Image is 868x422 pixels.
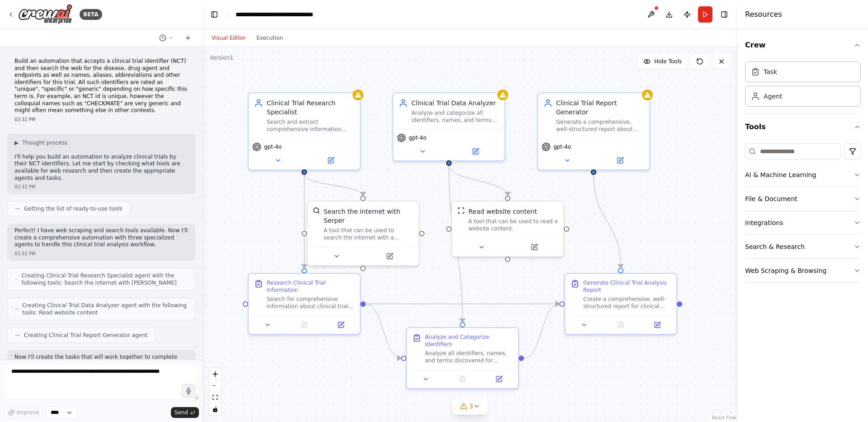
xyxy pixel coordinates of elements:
button: Switch to previous chat [156,33,177,43]
span: ▶ [14,139,19,146]
div: Clinical Trial Research SpecialistSearch and extract comprehensive information about clinical tri... [248,92,361,170]
div: Clinical Trial Report Generator [556,98,644,117]
div: Research Clinical Trial InformationSearch for comprehensive information about clinical trial {nct... [248,273,361,335]
div: BETA [80,9,102,20]
g: Edge from 098ca59f-fa11-45ff-9a35-760764bd5571 to 82643063-15c0-49e0-96ba-3a68499d7ae9 [366,300,559,309]
span: 3 [469,402,473,411]
div: ScrapeWebsiteToolRead website contentA tool that can be used to read a website content. [451,201,564,257]
img: SerperDevTool [313,207,320,214]
div: Generate a comprehensive, well-structured report about clinical trial {nct_id} that presents all ... [556,118,644,133]
p: Now I'll create the tasks that will work together to complete this clinical trial analysis: [14,354,188,368]
div: 03:32 PM [14,183,188,190]
button: fit view [209,392,221,403]
div: 03:32 PM [14,116,188,123]
a: React Flow attribution [712,415,736,420]
div: SerperDevToolSearch the internet with SerperA tool that can be used to search the internet with a... [307,201,420,266]
button: Hide left sidebar [208,8,221,21]
span: Send [175,409,188,416]
div: Search the internet with Serper [324,207,413,225]
g: Edge from 4285b9b1-8989-4578-986c-7e3ccf39fc3f to 098ca59f-fa11-45ff-9a35-760764bd5571 [300,175,309,268]
button: Click to speak your automation idea [182,384,195,398]
div: Search and extract comprehensive information about clinical trial {nct_id}, including disease ind... [267,118,354,133]
div: A tool that can be used to read a website content. [468,218,558,232]
g: Edge from 0b8fb124-a659-4c1d-9461-db8895ebce56 to 82643063-15c0-49e0-96ba-3a68499d7ae9 [589,175,625,268]
button: Open in side panel [450,146,501,157]
button: Start a new chat [181,33,195,43]
button: Web Scraping & Browsing [745,259,861,282]
div: Tools [745,140,861,290]
button: Open in side panel [364,251,415,262]
div: Create a comprehensive, well-structured report for clinical trial {nct_id} that synthesizes all r... [583,295,671,310]
button: Search & Research [745,235,861,258]
div: Generate Clinical Trial Analysis ReportCreate a comprehensive, well-structured report for clinica... [564,273,677,335]
span: Creating Clinical Trial Report Generator agent [24,332,147,339]
button: Open in side panel [483,374,514,384]
button: Hide Tools [638,54,687,69]
button: Hide right sidebar [718,8,731,21]
button: Tools [745,114,861,140]
div: Analyze all identifiers, names, and terms discovered for clinical trial {nct_id} and categorize e... [425,350,513,364]
button: zoom out [209,380,221,392]
button: AI & Machine Learning [745,163,861,187]
button: Open in side panel [305,155,356,166]
h4: Resources [745,9,782,20]
button: zoom in [209,368,221,380]
button: Open in side panel [594,155,646,166]
g: Edge from 4285b9b1-8989-4578-986c-7e3ccf39fc3f to 3671ffd1-cecd-4ade-9732-06bf2638a3dd [300,175,368,196]
div: Clinical Trial Report GeneratorGenerate a comprehensive, well-structured report about clinical tr... [537,92,650,170]
p: Perfect! I have web scraping and search tools available. Now I'll create a comprehensive automati... [14,227,188,249]
button: Send [171,407,199,418]
button: No output available [443,374,482,384]
g: Edge from d531753b-c0d2-4e0a-aa0d-85418a19aabd to 96559978-c175-4ff5-889f-e60691317b38 [444,166,512,196]
span: Hide Tools [654,58,682,65]
button: File & Document [745,187,861,211]
button: No output available [285,319,324,330]
button: Execution [251,33,288,43]
button: Improve [4,407,43,418]
div: Research Clinical Trial Information [267,279,354,294]
button: toggle interactivity [209,403,221,415]
span: gpt-4o [409,134,426,141]
g: Edge from d531753b-c0d2-4e0a-aa0d-85418a19aabd to 1c0bcd0f-1fe5-4bf8-a8f3-1acf0976a06a [444,166,467,322]
div: Crew [745,58,861,114]
div: Search for comprehensive information about clinical trial {nct_id}. Focus on finding: 1. Official... [267,295,354,310]
g: Edge from 1c0bcd0f-1fe5-4bf8-a8f3-1acf0976a06a to 82643063-15c0-49e0-96ba-3a68499d7ae9 [524,300,559,363]
div: Task [764,67,777,76]
div: Version 1 [210,54,233,61]
div: A tool that can be used to search the internet with a search_query. Supports different search typ... [324,227,413,241]
button: 3 [453,398,488,415]
img: Logo [18,4,72,24]
span: Creating Clinical Trial Research Specialist agent with the following tools: Search the internet w... [21,272,188,286]
p: Build an automation that accepts a clinical trial identifier (NCT) and then search the web for th... [14,58,188,114]
span: gpt-4o [264,143,282,150]
span: Creating Clinical Trial Data Analyzer agent with the following tools: Read website content [22,302,188,316]
div: Agent [764,92,782,101]
div: 03:32 PM [14,250,188,257]
div: Analyze and Categorize Identifiers [425,333,513,348]
div: Clinical Trial Research Specialist [267,98,354,117]
div: React Flow controls [209,368,221,415]
span: gpt-4o [553,143,571,150]
button: Crew [745,33,861,58]
div: Clinical Trial Data AnalyzerAnalyze and categorize all identifiers, names, and terms related to c... [392,92,505,161]
div: Generate Clinical Trial Analysis Report [583,279,671,294]
div: Read website content [468,207,537,216]
div: Clinical Trial Data Analyzer [411,98,499,108]
button: ▶Thought process [14,139,67,146]
button: Open in side panel [509,242,560,253]
button: Open in side panel [642,319,673,330]
button: No output available [602,319,640,330]
button: Visual Editor [206,33,251,43]
span: Improve [17,409,39,416]
button: Integrations [745,211,861,234]
img: ScrapeWebsiteTool [458,207,465,214]
g: Edge from 098ca59f-fa11-45ff-9a35-760764bd5571 to 1c0bcd0f-1fe5-4bf8-a8f3-1acf0976a06a [366,300,401,363]
div: Analyze and categorize all identifiers, names, and terms related to clinical trial {nct_id} by th... [411,109,499,124]
button: Open in side panel [325,319,356,330]
div: Analyze and Categorize IdentifiersAnalyze all identifiers, names, and terms discovered for clinic... [406,327,519,389]
nav: breadcrumb [236,10,313,19]
p: I'll help you build an automation to analyze clinical trials by their NCT identifiers. Let me sta... [14,154,188,182]
span: Getting the list of ready-to-use tools [24,205,123,212]
span: Thought process [22,139,67,146]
